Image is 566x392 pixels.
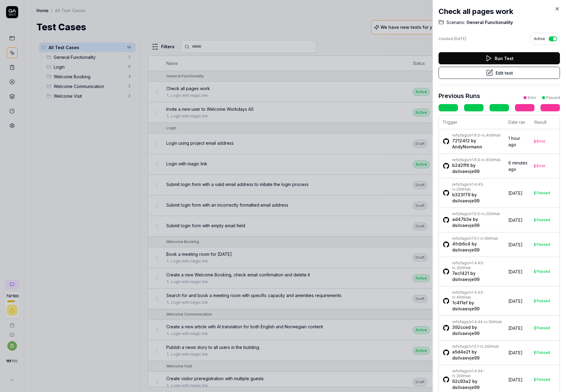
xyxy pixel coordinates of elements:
[508,218,523,223] time: [DATE]
[537,299,550,303] div: Passed
[452,182,484,191] a: refs/tags/v1.4.43-rc.2
[452,349,470,354] a: a5d4e2f
[452,182,502,192] div: GitHub
[452,133,489,137] a: refs/tags/v1.6.0-rc.4
[508,299,523,304] time: [DATE]
[452,133,502,138] div: GitHub
[452,138,502,150] div: by
[508,377,523,382] time: [DATE]
[452,306,480,311] a: dsilvaevje99
[452,344,502,349] div: GitHub
[537,351,550,354] div: Passed
[452,157,489,162] a: refs/tags/v1.6.0-rc.6
[452,216,502,228] div: by
[452,270,502,282] div: by
[452,300,468,305] a: 1c4f1ef
[452,223,480,228] a: dsilvaevje99
[452,277,480,282] a: dsilvaevje99
[452,241,502,253] div: by
[508,350,523,355] time: [DATE]
[454,36,466,41] time: [DATE]
[537,191,550,195] div: Passed
[452,369,502,378] div: GitHub
[439,67,560,79] button: Edit test
[508,242,523,247] time: [DATE]
[452,349,502,361] div: by
[452,378,502,390] div: by
[452,261,484,270] a: refs/tags/v1.4.43-rc.3
[452,319,502,324] div: GitHub
[528,95,536,100] div: Error
[439,6,560,17] h2: Check all pages work
[452,355,480,360] a: dsilvaevje99
[452,163,469,168] a: b2d2ff6
[505,115,531,129] th: Date ran
[452,271,469,276] a: 7ec1421
[439,91,480,100] h3: Previous Runs
[531,115,560,129] th: Result
[546,95,560,100] div: Passed
[452,217,472,222] a: ad47b3e
[452,192,470,197] a: b323f79
[452,247,480,252] a: dsilvaevje99
[452,385,480,390] a: dsilvaevje99
[465,19,513,25] span: General Functionality
[534,36,545,42] span: Active
[508,269,523,274] time: [DATE]
[452,379,471,384] a: 62c93a2
[452,290,502,300] div: GitHub
[452,236,502,241] div: GitHub
[452,241,470,246] a: 4fcb6c4
[439,52,560,64] button: Run Test
[537,378,550,381] div: Passed
[446,19,465,25] span: Scenario:
[452,211,502,216] div: GitHub
[452,169,480,174] a: dsilvaevje99
[439,36,466,42] div: Created
[452,261,502,270] div: GitHub
[452,324,502,336] div: by
[439,115,505,129] th: Trigger
[452,236,486,241] a: refs/tags/v1.5.1-rc.1
[508,160,527,172] time: 6 minutes ago
[508,191,523,196] time: [DATE]
[452,198,480,203] a: dsilvaevje99
[452,325,471,330] a: 392cced
[452,162,502,174] div: by
[537,326,550,330] div: Passed
[452,144,482,149] a: AndyNormann
[537,164,546,168] div: Error
[452,157,502,162] div: GitHub
[537,218,550,222] div: Passed
[508,326,523,331] time: [DATE]
[452,331,480,336] a: dsilvaevje99
[452,300,502,312] div: by
[452,138,470,143] a: 72124f2
[452,344,487,349] a: refs/tags/v1.5.1-rc.2
[537,270,550,273] div: Passed
[508,136,520,147] time: 1 hour ago
[537,140,546,143] div: Error
[452,319,490,324] a: refs/tags/v1.4.44-rc.1
[452,211,488,216] a: refs/tags/v1.5.0-rc.2
[452,290,484,299] a: refs/tags/v1.4.43-rc.4
[452,369,484,378] a: refs/tags/v1.4.44-rc.2
[452,192,502,204] div: by
[537,243,550,246] div: Passed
